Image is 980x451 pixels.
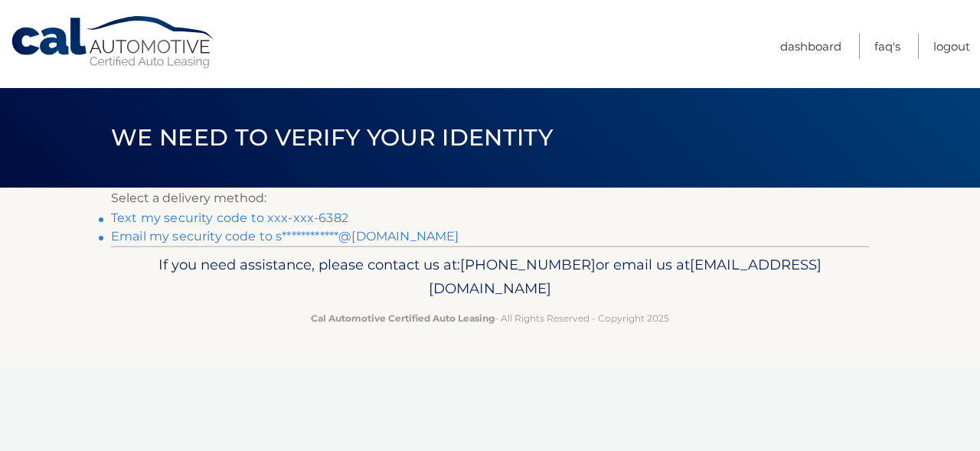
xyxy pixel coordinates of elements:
[111,123,553,152] span: We need to verify your identity
[10,15,217,70] a: Cal Automotive
[121,310,859,326] p: - All Rights Reserved - Copyright 2025
[460,256,596,273] span: [PHONE_NUMBER]
[121,253,859,302] p: If you need assistance, please contact us at: or email us at
[111,211,348,225] a: Text my security code to xxx-xxx-6382
[874,34,900,59] a: FAQ's
[780,34,841,59] a: Dashboard
[111,188,869,209] p: Select a delivery method:
[311,312,495,324] strong: Cal Automotive Certified Auto Leasing
[933,34,970,59] a: Logout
